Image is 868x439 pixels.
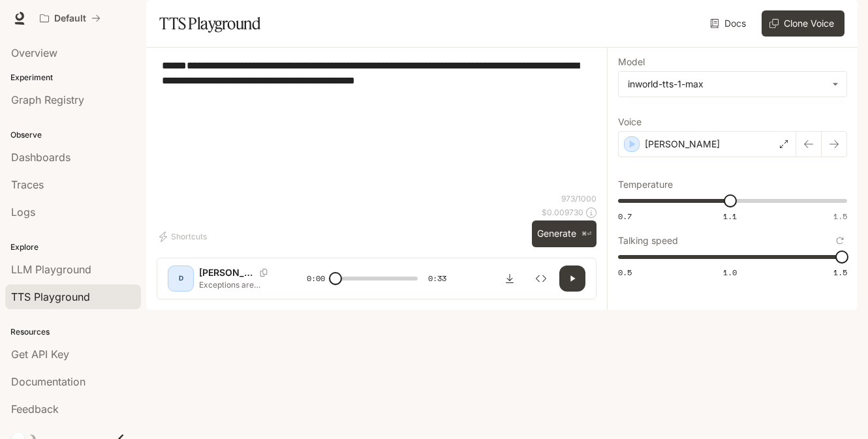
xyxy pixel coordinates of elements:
span: 0.5 [618,267,632,278]
button: Download audio [497,265,523,292]
span: 1.5 [833,211,847,222]
span: 0.7 [618,211,632,222]
a: Docs [707,10,751,37]
button: Reset to default [833,234,847,248]
h1: TTS Playground [159,10,260,37]
p: Model [618,57,645,67]
span: 0:33 [428,272,446,285]
button: Clone Voice [762,10,845,37]
button: All workspaces [34,5,106,31]
span: 1.1 [723,211,737,222]
button: Generate⌘⏎ [532,220,597,247]
span: 1.0 [723,267,737,278]
div: inworld-tts-1-max [628,78,826,91]
p: Temperature [618,180,673,189]
button: Copy Voice ID [255,269,273,277]
span: 1.5 [833,267,847,278]
p: Exceptions are allowed for persons with [MEDICAL_DATA] to use sun-blocking devices, if they have ... [199,279,275,290]
p: Talking speed [618,236,678,245]
p: [PERSON_NAME] [199,266,255,279]
button: Shortcuts [157,226,212,247]
button: Inspect [528,265,554,292]
p: ⌘⏎ [581,230,591,238]
p: [PERSON_NAME] [645,138,720,151]
p: Default [54,13,86,24]
div: D [170,268,191,289]
span: 0:00 [307,272,325,285]
p: Voice [618,117,642,127]
div: inworld-tts-1-max [619,72,846,97]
